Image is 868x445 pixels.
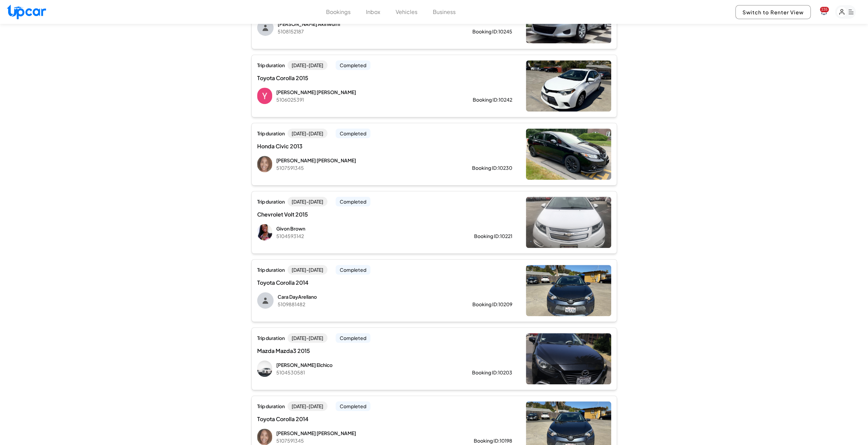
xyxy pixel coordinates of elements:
[336,265,370,275] span: Completed
[288,60,327,70] span: [DATE] - [DATE]
[257,335,285,341] span: Trip duration
[526,265,611,316] img: Toyota Corolla 2014
[257,279,397,287] span: Toyota Corolla 2014
[472,369,512,376] div: Booking ID: 10203
[473,96,512,103] div: Booking ID: 10242
[257,210,397,219] span: Chevrolet Volt 2015
[257,198,285,205] span: Trip duration
[820,7,829,12] span: You have new notifications
[257,266,285,273] span: Trip duration
[257,130,285,137] span: Trip duration
[472,28,512,35] div: Booking ID: 10245
[278,28,451,35] p: 5108152187
[276,96,451,103] p: 5106025391
[336,60,370,70] span: Completed
[336,333,370,343] span: Completed
[257,74,397,82] span: Toyota Corolla 2015
[366,8,380,16] button: Inbox
[336,129,370,138] span: Completed
[257,224,272,240] img: Givon Brown
[276,89,451,95] p: [PERSON_NAME] [PERSON_NAME]
[276,233,452,239] p: 5104593142
[257,347,397,355] span: Mazda Mazda3 2015
[276,225,452,232] p: Givon Brown
[336,197,370,206] span: Completed
[526,197,611,248] img: Chevrolet Volt 2015
[336,401,370,411] span: Completed
[288,401,327,411] span: [DATE] - [DATE]
[278,293,451,300] p: Cara DayArellano
[257,88,272,104] img: Yvonne Cruz Carter
[472,301,512,308] div: Booking ID: 10209
[276,361,450,368] p: [PERSON_NAME] Elchico
[257,429,272,445] img: Marcia Ballard
[257,156,272,172] img: Marcia Ballard
[526,60,611,112] img: Toyota Corolla 2015
[288,333,327,343] span: [DATE] - [DATE]
[288,129,327,138] span: [DATE] - [DATE]
[278,301,451,308] p: 5109881482
[276,437,452,444] p: 5107591345
[735,5,811,19] button: Switch to Renter View
[7,4,46,19] img: Upcar Logo
[257,360,272,377] img: Carlos Elchico
[526,129,611,180] img: Honda Civic 2013
[326,8,351,16] button: Bookings
[474,233,512,239] div: Booking ID: 10221
[276,369,450,376] p: 5104530581
[276,164,450,171] p: 5107591345
[257,403,285,410] span: Trip duration
[433,8,456,16] button: Business
[257,415,397,423] span: Toyota Corolla 2014
[257,62,285,69] span: Trip duration
[276,157,450,164] p: [PERSON_NAME] [PERSON_NAME]
[276,430,452,436] p: [PERSON_NAME] [PERSON_NAME]
[396,8,417,16] button: Vehicles
[257,142,397,150] span: Honda Civic 2013
[288,265,327,275] span: [DATE] - [DATE]
[472,164,512,171] div: Booking ID: 10230
[474,437,512,444] div: Booking ID: 10198
[526,333,611,384] img: Mazda Mazda3 2015
[288,197,327,206] span: [DATE] - [DATE]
